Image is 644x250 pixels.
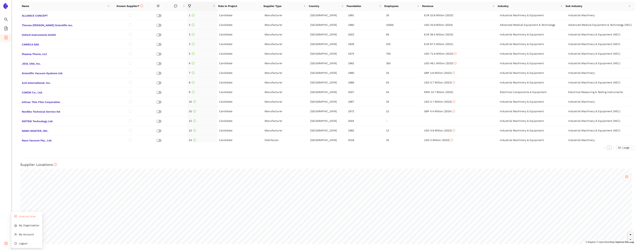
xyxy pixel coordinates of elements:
td: [GEOGRAPHIC_DATA] [309,59,347,68]
span: 10 [189,110,196,113]
th: this column's title is Name,this column is sortable [20,2,111,11]
td: Industrial Machinery [567,135,635,145]
span: EUR 10.8 Million (2023) [424,14,453,17]
td: Electrical Components & Equipment [498,87,567,97]
td: Manufacturer [263,11,309,20]
span: Revenue [422,4,492,8]
td: 700 [385,49,423,59]
td: [GEOGRAPHIC_DATA] [309,30,347,39]
td: 1960 [347,20,385,30]
span: info-circle [193,100,196,103]
span: Nordiko Technical Service ltd [22,109,110,114]
canvas: Map [20,169,632,244]
th: this column's title is Foundation,this column is sortable [345,2,383,11]
td: Industrial Machinery & Equipment [498,39,567,49]
td: 2007 [347,87,385,97]
span: info-circle [193,110,196,113]
td: [GEOGRAPHIC_DATA] [309,97,347,107]
td: [GEOGRAPHIC_DATA] [309,20,347,30]
span: file-add [4,25,8,33]
span: search [4,16,8,24]
span: CAMECA SAS [22,42,110,46]
span: USD 4.9 Million (2023) [424,129,455,132]
span: 5 [189,52,194,55]
span: 10 [189,100,196,103]
td: 12 [385,107,423,116]
span: 12 [189,119,196,122]
span: Internal Area [19,215,36,218]
span: left [604,147,606,149]
td: Industrial Machinery & Equipment [498,30,567,39]
span: Sub Industry [566,4,628,8]
td: 300 [385,59,423,68]
td: Manufacturer [263,30,309,39]
td: Industrial Machinery & Equipment (NEC) [567,59,635,68]
td: 1974 [347,49,385,59]
td: Industrial Machinery & Equipment (NEC) [567,107,635,116]
span: Logout [19,242,27,245]
span: info-circle [192,43,194,45]
span: control [14,215,17,218]
span: USD 5.7 Million (2023) [424,100,455,103]
td: Candidate [218,59,263,68]
td: 63 [385,78,423,87]
td: Industrial Machinery & Equipment [498,135,567,145]
td: Industrial Machinery & Equipment [498,107,567,116]
span: trophy [188,4,191,7]
td: Distributor [263,135,309,145]
th: this column's title is Revenue,this column is sortable [421,2,496,11]
span: info-circle [454,62,457,65]
th: this column's title is Industry,this column is sortable [496,2,564,11]
td: Candidate [218,87,263,97]
td: Industrial Machinery & Equipment (NEC) [567,116,635,126]
span: user [14,233,17,236]
span: 9 [189,91,194,94]
td: Candidate [218,97,263,107]
span: 50 / page [618,146,633,150]
span: EUR 87.2 Million (2021) [424,43,453,46]
td: Industrial Machinery & Equipment (NEC) [567,39,635,49]
th: this column's title is Supplier Type,this column is sortable [262,2,307,11]
td: Candidate [218,20,263,30]
td: Manufacturer [263,87,309,97]
td: Industrial Machinery & Equipment [498,78,567,87]
td: Manufacturer [263,68,309,78]
span: 8 [189,81,194,84]
span: Nano Vacuum Pty., Ltd. [22,138,110,143]
td: 1991 [347,11,385,20]
span: 3 [189,33,194,36]
img: Logo [3,3,9,9]
span: Scientific Vacuum Systems Ltd. [22,70,110,75]
td: 1929 [347,39,385,49]
span: info-circle [192,14,194,17]
td: 1990 [347,68,385,78]
td: 2003 [347,30,385,39]
td: Industrial Machinery & Equipment [498,116,567,126]
td: Industrial Machinery [567,68,635,78]
a: 1 [607,146,611,150]
span: USD 5.7 Million (2023) [424,81,455,84]
span: JEOL USA, Inc. [22,61,110,66]
td: Manufacturer [263,49,309,59]
span: info-circle [192,62,194,65]
td: 1967 [347,97,385,107]
span: info-circle [140,4,143,7]
span: USD 48.1 Million (2023) [424,62,457,65]
td: [GEOGRAPHIC_DATA] [309,11,347,20]
span: info-circle [192,52,194,55]
td: - [385,116,423,126]
td: Candidate [218,68,263,78]
li: 1 [607,145,611,150]
td: Manufacturer [263,39,309,49]
li: Previous Page [602,145,607,150]
td: Advanced Medical Equipment & Technology (NEC) [567,20,635,30]
span: info-circle [54,163,57,166]
td: [GEOGRAPHIC_DATA] [309,49,347,59]
span: logout [14,242,17,245]
td: Manufacturer [263,20,309,30]
span: My Account [19,233,34,236]
td: Industrial Machinery & Equipment [498,97,567,107]
td: [GEOGRAPHIC_DATA] [309,39,347,49]
td: Industrial Machinery & Equipment (NEC) [567,49,635,59]
span: message [174,4,177,7]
